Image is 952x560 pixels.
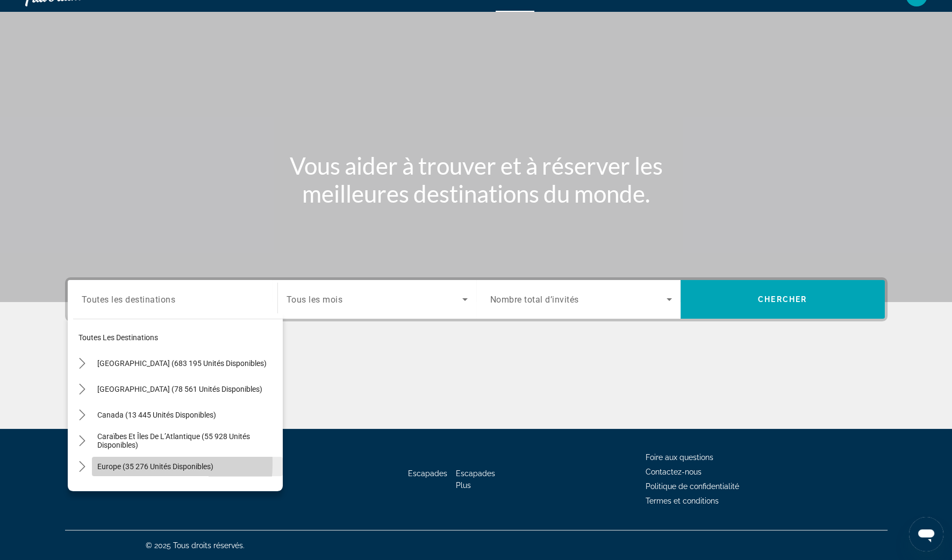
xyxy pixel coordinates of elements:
button: Sélectionnez la destination : Europe (35 276 unités disponibles) [92,457,283,476]
span: [GEOGRAPHIC_DATA] (78 561 unités disponibles) [97,385,262,393]
button: Sélectionnez la destination : Mexique (78 561 unités disponibles) [92,379,283,399]
button: Caraïbes et îles de l’Atlantique (55 928 unités disponibles) sous-menu [73,432,92,450]
button: Toggle Mexique (78 561 unités disponibles) sous-menu [73,380,92,399]
button: Toggle Europe (35 276 unités disponibles) sous-menu [73,457,92,476]
iframe: Bouton de lancement de la fenêtre de messagerie [909,517,943,551]
div: Options de destination [68,313,283,491]
a: Escapades Plus [456,469,495,490]
a: Foire aux questions [646,453,713,462]
span: Chercher [758,295,807,304]
button: Sélectionnez la destination : États-Unis (683 195 unités disponibles) [92,354,283,373]
input: Sélectionnez la destination [82,293,263,306]
button: Sélectionner une destination : Toutes les destinations [73,328,283,347]
span: Europe (35 276 unités disponibles) [97,462,213,471]
span: Canada (13 445 unités disponibles) [97,411,216,419]
h1: Vous aider à trouver et à réserver les meilleures destinations du monde. [275,152,678,207]
a: Contactez-nous [646,468,702,476]
span: Toutes les destinations [82,294,176,304]
a: Escapades [408,469,447,478]
button: Toggle États-Unis (683 195 unités disponibles) sous-menu [73,354,92,373]
button: Toggle Australie (3 109 unités disponibles) sous-menu [73,483,92,502]
span: © 2025 Tous droits réservés. [146,541,245,550]
span: [GEOGRAPHIC_DATA] (683 195 unités disponibles) [97,359,267,368]
a: Politique de confidentialité [646,482,739,491]
button: Sélectionnez la destination : Australie (3 109 unités disponibles) [92,483,283,502]
span: Nombre total d’invités [490,295,579,305]
a: Termes et conditions [646,497,719,505]
span: Toutes les destinations [78,333,158,342]
span: Caraïbes et îles de l’Atlantique (55 928 unités disponibles) [97,432,277,449]
span: Tous les mois [287,295,343,305]
button: Sélectionnez la destination : Caraïbes et îles de l’Atlantique (55 928 unités disponibles) [92,431,283,450]
div: Widget de recherche [68,280,885,319]
button: Sélectionnez la destination : Canada (13 445 unités disponibles) [92,405,283,425]
button: Toggle Canada (13 445 unités disponibles) sous-menu [73,406,92,425]
button: Rechercher [681,280,885,319]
